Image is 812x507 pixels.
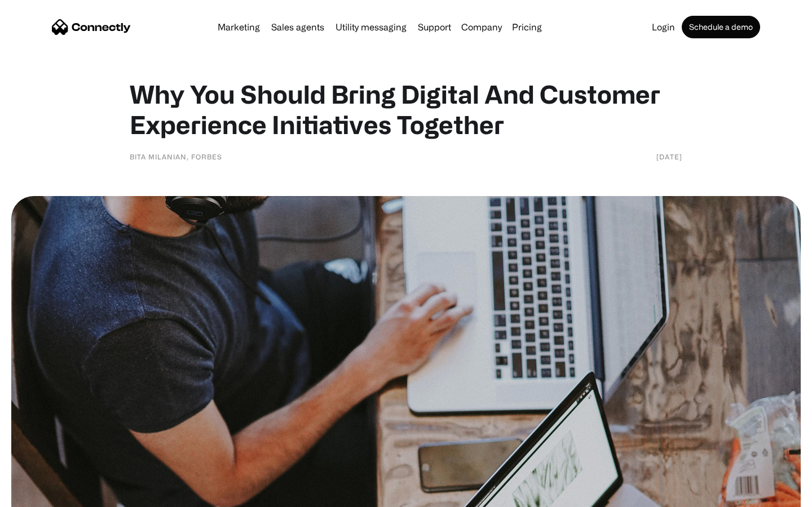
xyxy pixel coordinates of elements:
[656,151,682,162] div: [DATE]
[461,19,502,35] div: Company
[647,23,679,32] a: Login
[213,23,264,32] a: Marketing
[682,16,760,38] a: Schedule a demo
[130,151,222,162] div: Bita Milanian, Forbes
[11,487,68,503] aside: Language selected: English
[23,487,68,503] ul: Language list
[413,23,456,32] a: Support
[331,23,411,32] a: Utility messaging
[507,23,546,32] a: Pricing
[130,79,682,140] h1: Why You Should Bring Digital And Customer Experience Initiatives Together
[267,23,329,32] a: Sales agents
